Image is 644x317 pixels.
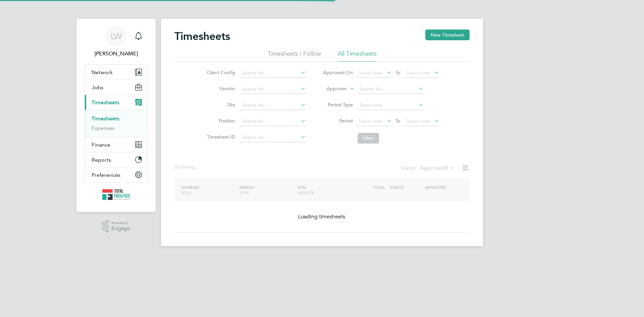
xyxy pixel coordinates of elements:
[205,134,235,140] label: Timesheet ID
[92,125,114,131] a: Expenses
[85,80,147,95] button: Jobs
[323,118,353,124] label: Period
[111,226,130,231] span: Engage
[92,99,119,106] span: Timesheets
[76,19,156,212] nav: Main navigation
[92,142,110,148] span: Finance
[92,172,120,178] span: Preferences
[393,68,402,77] span: To
[205,69,235,75] label: Client Config
[359,70,383,76] span: Select date
[85,167,147,182] button: Preferences
[92,84,103,91] span: Jobs
[406,118,430,124] span: Select date
[358,85,424,94] input: Search for...
[205,118,235,124] label: Position
[92,69,113,75] span: Network
[92,157,111,163] span: Reports
[195,164,199,170] span: ...
[240,68,306,78] input: Search for...
[85,110,147,137] div: Timesheets
[359,118,383,124] span: Select date
[406,70,430,76] span: Select date
[85,65,147,80] button: Network
[85,137,147,152] button: Finance
[111,220,130,226] span: Powered by
[358,101,424,110] input: Select one
[174,30,230,43] h2: Timesheets
[323,102,353,108] label: Period Type
[358,133,379,144] button: Filter
[240,133,306,142] input: Search for...
[205,102,235,108] label: Site
[323,69,353,75] label: Approved On
[425,30,470,40] button: New Timesheet
[102,220,130,233] a: Powered byEngage
[205,86,235,92] label: Vendor
[85,25,148,58] a: LW[PERSON_NAME]
[393,116,402,125] span: To
[240,101,306,110] input: Search for...
[338,50,377,62] li: All Timesheets
[240,117,306,126] input: Search for...
[317,86,347,92] label: Approver
[420,165,455,171] label: Approved
[174,164,201,171] div: Showing
[85,152,147,167] button: Reports
[111,32,122,41] span: LW
[268,50,321,62] li: Timesheets I Follow
[92,115,119,122] a: Timesheets
[445,165,448,171] span: 0
[401,164,456,173] div: Status
[85,95,147,110] button: Timesheets
[102,189,130,200] img: tfrecruitment-logo-retina.png
[85,189,148,200] a: Go to home page
[240,85,306,94] input: Search for...
[85,50,148,58] span: Louise Walsh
